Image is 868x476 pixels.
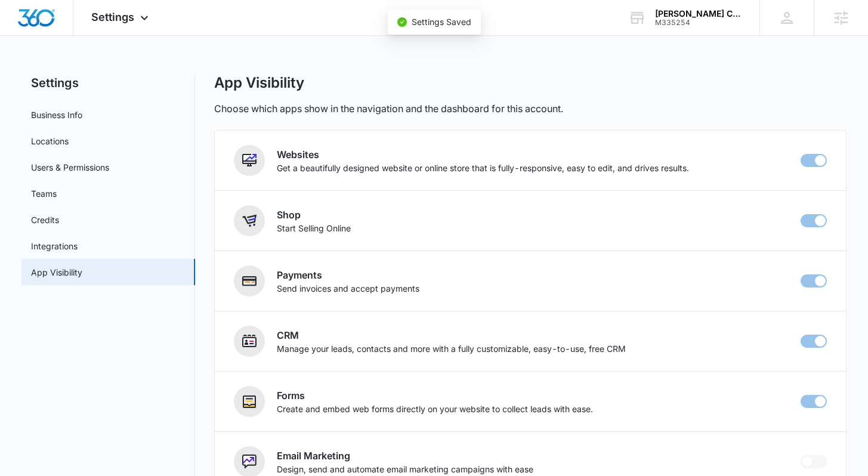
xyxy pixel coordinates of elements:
[397,17,407,27] span: check-circle
[277,328,626,342] h2: CRM
[21,74,195,92] h2: Settings
[242,153,257,168] img: Websites
[242,274,257,288] img: Payments
[242,455,257,469] img: Email Marketing
[277,282,419,295] p: Send invoices and accept payments
[31,240,78,252] a: Integrations
[277,208,351,222] h2: Shop
[655,9,742,18] div: account name
[277,147,689,162] h2: Websites
[655,18,742,27] div: account id
[277,162,689,174] p: Get a beautifully designed website or online store that is fully-responsive, easy to edit, and dr...
[412,17,471,27] span: Settings Saved
[214,101,563,116] p: Choose which apps show in the navigation and the dashboard for this account.
[31,135,69,147] a: Locations
[242,394,257,409] img: Forms
[31,187,57,200] a: Teams
[91,11,134,23] span: Settings
[214,74,304,92] h1: App Visibility
[242,334,257,348] img: CRM
[31,266,82,279] a: App Visibility
[31,161,109,174] a: Users & Permissions
[277,403,593,415] p: Create and embed web forms directly on your website to collect leads with ease.
[31,109,82,121] a: Business Info
[277,388,593,403] h2: Forms
[242,214,257,228] img: Shop
[277,463,533,475] p: Design, send and automate email marketing campaigns with ease
[277,449,533,463] h2: Email Marketing
[277,222,351,234] p: Start Selling Online
[31,214,59,226] a: Credits
[277,268,419,282] h2: Payments
[277,342,626,355] p: Manage your leads, contacts and more with a fully customizable, easy-to-use, free CRM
